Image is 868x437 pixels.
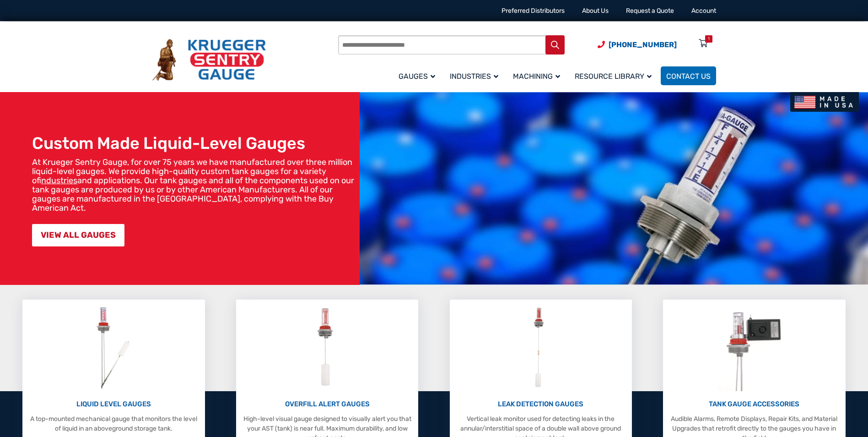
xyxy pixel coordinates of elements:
[27,399,200,410] p: LIQUID LEVEL GAUGES
[575,72,652,81] span: Resource Library
[27,414,200,433] p: A top-mounted mechanical gauge that monitors the level of liquid in an aboveground storage tank.
[444,65,507,87] a: Industries
[454,399,627,410] p: LEAK DETECTION GAUGES
[307,304,348,391] img: Overfill Alert Gauges
[89,304,138,391] img: Liquid Level Gauges
[450,72,498,81] span: Industries
[507,65,569,87] a: Machining
[241,399,414,410] p: OVERFILL ALERT GAUGES
[626,7,674,15] a: Request a Quote
[582,7,609,15] a: About Us
[668,399,841,410] p: TANK GAUGE ACCESSORIES
[32,224,124,246] a: VIEW ALL GAUGES
[717,304,791,391] img: Tank Gauge Accessories
[691,7,716,15] a: Account
[393,65,444,87] a: Gauges
[501,7,565,15] a: Preferred Distributors
[598,39,677,50] a: Phone Number (920) 434-8860
[32,158,355,213] p: At Krueger Sentry Gauge, for over 75 years we have manufactured over three million liquid-level g...
[790,92,859,112] img: Made In USA
[32,133,355,153] h1: Custom Made Liquid-Level Gauges
[513,72,560,81] span: Machining
[41,175,77,186] a: industries
[661,66,716,85] a: Contact Us
[609,40,677,49] span: [PHONE_NUMBER]
[708,35,710,43] div: 1
[152,39,266,81] img: Krueger Sentry Gauge
[569,65,661,87] a: Resource Library
[523,304,559,391] img: Leak Detection Gauges
[399,72,435,81] span: Gauges
[666,72,711,81] span: Contact Us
